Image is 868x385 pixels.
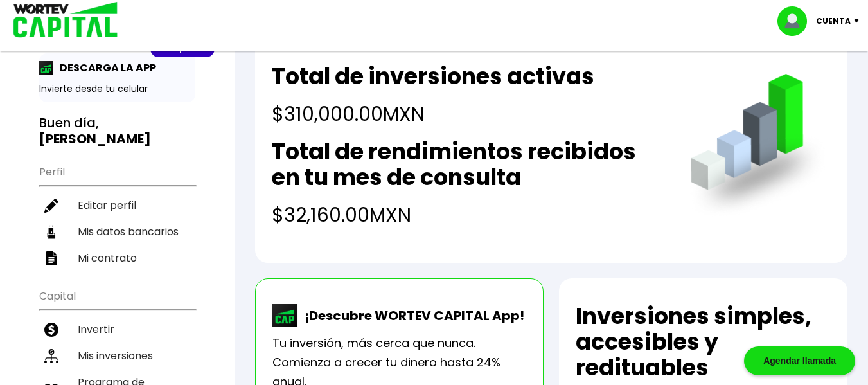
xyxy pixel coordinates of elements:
img: invertir-icon.b3b967d7.svg [44,323,58,337]
h2: Total de inversiones activas [272,64,594,89]
img: contrato-icon.f2db500c.svg [44,251,58,265]
img: editar-icon.952d3147.svg [44,199,58,213]
img: profile-image [777,6,816,36]
img: datos-icon.10cf9172.svg [44,225,58,239]
b: [PERSON_NAME] [39,130,151,148]
a: Mis datos bancarios [39,219,195,245]
h3: Buen día, [39,115,195,147]
a: Mis inversiones [39,343,195,369]
h2: Inversiones simples, accesibles y redituables [576,303,831,381]
img: inversiones-icon.6695dc30.svg [44,349,58,363]
img: grafica.516fef24.png [685,74,831,220]
a: Mi contrato [39,245,195,271]
p: ¡Descubre WORTEV CAPITAL App! [298,306,524,325]
div: Agendar llamada [744,346,855,375]
h4: $32,160.00 MXN [272,201,665,229]
p: Invierte desde tu celular [39,82,195,96]
img: icon-down [851,19,868,23]
ul: Perfil [39,157,195,271]
p: DESCARGA LA APP [53,60,156,76]
a: Editar perfil [39,192,195,219]
h4: $310,000.00 MXN [272,100,594,129]
img: app-icon [39,61,53,75]
a: Invertir [39,316,195,343]
p: Cuenta [816,12,851,31]
img: wortev-capital-app-icon [272,304,298,327]
h2: Total de rendimientos recibidos en tu mes de consulta [272,139,665,190]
